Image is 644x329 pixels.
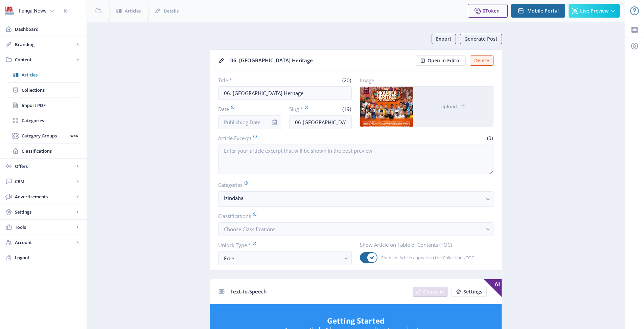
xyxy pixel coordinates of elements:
[7,98,80,113] a: Import PDF
[289,105,318,113] label: Slug
[486,135,493,141] span: (0)
[341,77,352,84] span: (20)
[7,67,80,82] a: Articles
[511,4,565,18] button: Mobile Portal
[15,224,74,231] span: Tools
[218,134,353,142] label: Article Excerpt
[289,115,352,129] input: this-is-how-a-slug-looks-like
[413,87,493,127] button: Upload
[15,26,81,32] span: Dashboard
[22,132,68,139] span: Category Groups
[452,287,487,297] button: Settings
[218,115,281,129] input: Publishing Date
[224,194,482,202] nb-select-label: Izindaba
[463,289,482,294] span: Settings
[428,58,461,63] span: Open in Editor
[413,287,447,297] button: Generate
[7,144,80,158] a: Classifications
[15,56,74,63] span: Content
[218,191,493,207] button: Izindaba
[218,105,276,113] label: Date
[423,289,444,294] span: Generate
[484,279,502,297] span: AI
[15,178,74,185] span: CRM
[19,3,47,18] div: Ilanga News
[230,55,412,66] div: 06. [GEOGRAPHIC_DATA] Heritage
[432,34,456,44] button: Export
[218,212,488,220] label: Classifications
[15,239,74,246] span: Account
[377,254,474,262] span: Enabled: Article appears in the Collections TOC
[7,83,80,97] a: Collections
[15,163,74,170] span: Offers
[360,241,488,248] label: Show Article on Table of Contents (TOC)
[436,36,452,42] span: Export
[580,8,608,14] span: Live Preview
[218,181,488,189] label: Categories
[416,56,466,66] button: Open in Editor
[464,36,498,42] span: Generate Post
[271,119,278,126] nb-icon: info
[22,148,80,154] span: Classifications
[4,5,15,16] img: 6e32966d-d278-493e-af78-9af65f0c2223.png
[218,241,346,249] label: Unlock Type
[7,128,80,143] a: Category GroupsWeb
[447,287,487,297] a: New page
[22,102,80,109] span: Import PDF
[230,288,267,295] span: Text-to-Speech
[164,7,179,14] span: Details
[218,77,282,84] label: Title
[22,117,80,124] span: Categories
[15,209,74,215] span: Settings
[470,56,493,66] button: Delete
[224,226,275,233] span: Choose Classifications
[409,287,447,297] a: New page
[15,193,74,200] span: Advertisements
[15,41,74,48] span: Branding
[360,77,488,84] label: Image
[569,4,620,18] button: Live Preview
[218,86,352,100] input: Type Article Title ...
[218,251,352,265] button: Free
[460,34,502,44] button: Generate Post
[68,132,80,139] nb-badge: Web
[224,254,341,262] div: Free
[125,7,141,14] span: Articles
[485,7,500,14] span: Token
[440,104,457,109] span: Upload
[22,87,80,93] span: Collections
[15,254,81,261] span: Logout
[527,8,559,14] span: Mobile Portal
[7,113,80,128] a: Categories
[22,71,80,78] span: Articles
[341,106,352,112] span: (19)
[468,4,508,18] button: 0Token
[218,222,493,236] button: Choose Classifications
